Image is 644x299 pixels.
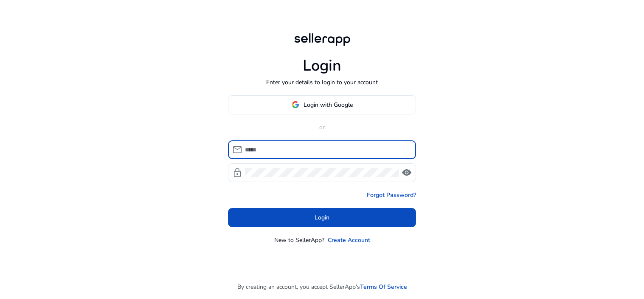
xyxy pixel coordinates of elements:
[292,101,299,108] img: google-logo.svg
[304,100,353,109] span: Login with Google
[303,57,341,75] h1: Login
[367,191,416,199] a: Forgot Password?
[402,168,412,178] span: visibility
[232,168,242,178] span: lock
[228,123,416,132] p: or
[360,282,407,291] a: Terms Of Service
[274,236,324,245] p: New to SellerApp?
[328,236,370,245] a: Create Account
[232,145,242,155] span: mail
[266,78,378,87] p: Enter your details to login to your account
[315,213,329,222] span: Login
[228,95,416,114] button: Login with Google
[228,208,416,227] button: Login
